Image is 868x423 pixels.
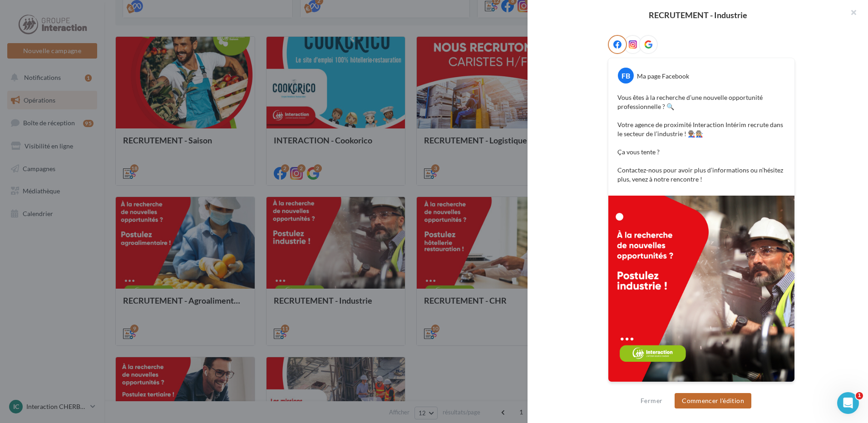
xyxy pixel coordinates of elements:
[608,382,795,394] div: La prévisualisation est non-contractuelle
[837,392,859,414] iframe: Intercom live chat
[637,395,666,406] button: Fermer
[542,11,853,19] div: RECRUTEMENT - Industrie
[675,393,751,408] button: Commencer l'édition
[618,68,634,84] div: FB
[617,93,785,184] p: Vous êtes à la recherche d’une nouvelle opportunité professionnelle ? 🔍 Votre agence de proximité...
[856,392,863,399] span: 1
[637,72,689,81] div: Ma page Facebook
